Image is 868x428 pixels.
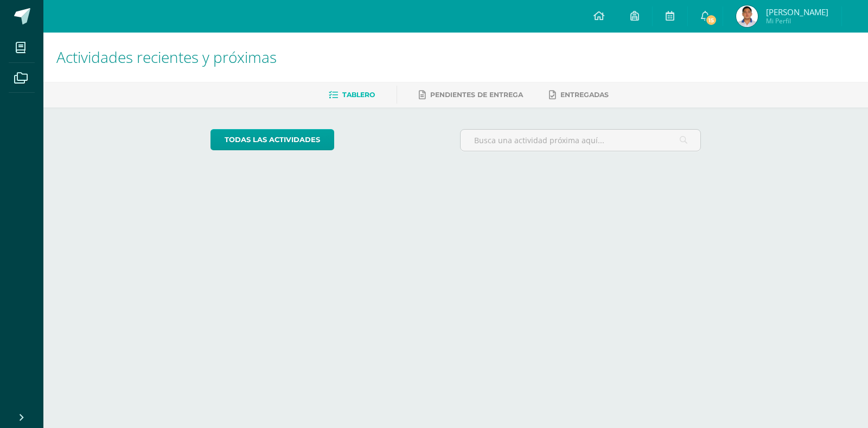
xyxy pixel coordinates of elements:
[56,47,277,67] span: Actividades recientes y próximas
[705,14,717,26] span: 15
[419,86,523,104] a: Pendientes de entrega
[560,91,609,99] span: Entregadas
[766,7,828,17] span: [PERSON_NAME]
[430,91,523,99] span: Pendientes de entrega
[736,5,758,27] img: eb6091a26663555c6b78b8e3d9fd7a63.png
[342,91,375,99] span: Tablero
[461,130,701,151] input: Busca una actividad próxima aquí...
[210,129,334,150] a: todas las Actividades
[329,86,375,104] a: Tablero
[766,16,828,25] span: Mi Perfil
[549,86,609,104] a: Entregadas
